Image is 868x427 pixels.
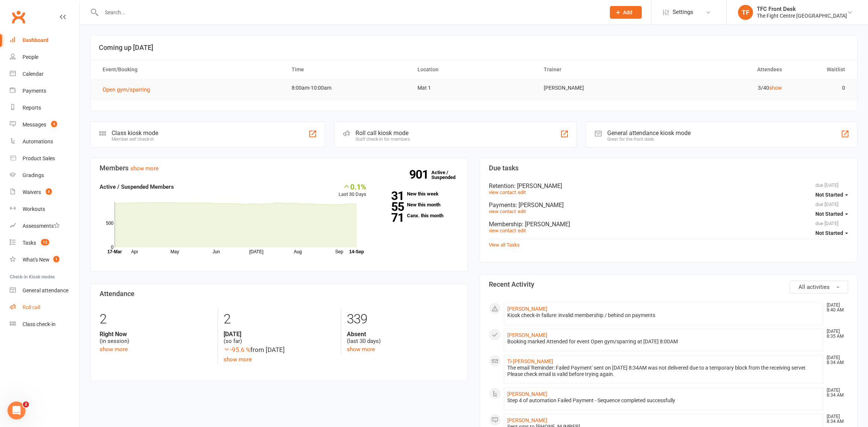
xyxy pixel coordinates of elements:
[489,221,848,228] div: Membership
[10,99,79,116] a: Reports
[10,235,79,251] a: Tasks 12
[355,137,410,142] div: Staff check-in for members
[507,358,553,364] a: Ti-[PERSON_NAME]
[224,308,336,331] div: 2
[673,4,693,21] span: Settings
[518,228,526,233] a: edit
[103,85,155,94] button: Open gym/sparring
[23,206,45,212] div: Workouts
[757,6,847,12] div: TFC Front Desk
[339,182,366,198] div: Last 30 Days
[10,201,79,218] a: Workouts
[339,182,366,191] div: 0.1%
[815,211,843,217] span: Not Started
[23,88,46,94] div: Payments
[100,164,459,172] h3: Members
[10,167,79,184] a: Gradings
[823,414,848,424] time: [DATE] 8:34 AM
[224,356,252,363] a: show more
[823,303,848,313] time: [DATE] 8:40 AM
[10,218,79,235] a: Assessments
[663,60,789,79] th: Attendees
[99,44,849,51] h3: Coming up [DATE]
[378,212,404,223] strong: 71
[489,189,516,195] a: view contact
[53,256,59,262] span: 1
[51,121,57,127] span: 4
[100,183,174,190] strong: Active / Suspended Members
[41,239,49,245] span: 12
[378,190,404,201] strong: 31
[489,201,848,209] div: Payments
[23,155,55,161] div: Product Sales
[96,60,285,79] th: Event/Booking
[355,129,410,137] div: Roll call kiosk mode
[23,54,38,60] div: People
[224,345,336,355] div: from [DATE]
[623,9,632,15] span: Add
[489,228,516,233] a: view contact
[789,79,852,97] td: 0
[507,306,547,312] a: [PERSON_NAME]
[23,122,46,128] div: Messages
[100,331,212,345] div: (in session)
[507,338,820,345] div: Booking marked Attended for event Open gym/sparring at [DATE] 8:00AM
[823,329,848,339] time: [DATE] 8:35 AM
[9,8,28,26] a: Clubworx
[10,282,79,299] a: General attendance kiosk mode
[10,184,79,201] a: Waivers 5
[23,321,56,327] div: Class check-in
[23,189,41,195] div: Waivers
[112,129,158,137] div: Class kiosk mode
[23,401,29,407] span: 2
[815,207,848,221] button: Not Started
[378,202,459,207] a: 55New this month
[798,284,830,290] span: All activities
[23,287,68,293] div: General attendance
[23,138,53,144] div: Automations
[347,308,459,331] div: 339
[100,290,459,298] h3: Attendance
[769,85,782,91] a: show
[347,331,459,345] div: (last 30 days)
[10,251,79,268] a: What's New1
[10,116,79,133] a: Messages 4
[10,316,79,333] a: Class kiosk mode
[518,189,526,195] a: edit
[507,391,547,397] a: [PERSON_NAME]
[8,401,26,419] iframe: Intercom live chat
[100,331,212,338] strong: Right Now
[409,169,431,180] strong: 901
[100,346,128,353] a: show more
[489,281,848,288] h3: Recent Activity
[130,165,159,172] a: show more
[489,209,516,214] a: view contact
[10,133,79,150] a: Automations
[99,7,600,18] input: Search...
[10,49,79,66] a: People
[790,281,848,293] button: All activities
[507,397,820,404] div: Step 4 of automation Failed Payment - Sequence completed successfully
[23,172,44,178] div: Gradings
[46,188,52,195] span: 5
[757,12,847,19] div: The Fight Centre [GEOGRAPHIC_DATA]
[285,60,411,79] th: Time
[10,299,79,316] a: Roll call
[607,137,691,142] div: Great for the front desk
[516,201,564,209] span: : [PERSON_NAME]
[10,83,79,99] a: Payments
[378,191,459,196] a: 31New this week
[507,417,547,423] a: [PERSON_NAME]
[522,221,570,228] span: : [PERSON_NAME]
[23,240,36,246] div: Tasks
[23,37,48,43] div: Dashboard
[112,137,158,142] div: Member self check-in
[100,308,212,331] div: 2
[23,105,41,111] div: Reports
[103,86,150,93] span: Open gym/sparring
[607,129,691,137] div: General attendance kiosk mode
[610,6,642,19] button: Add
[23,71,44,77] div: Calendar
[224,346,250,353] span: -95.6 %
[411,79,537,97] td: Mat 1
